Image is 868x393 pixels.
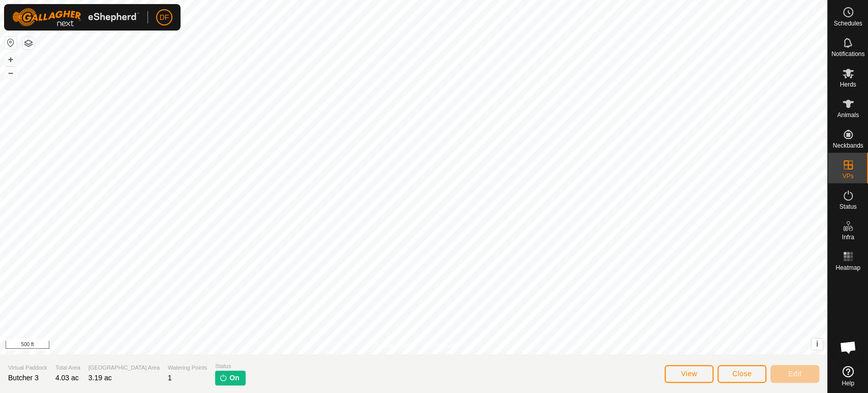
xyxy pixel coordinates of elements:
span: Notifications [831,51,864,57]
span: 4.03 ac [55,374,79,382]
span: Schedules [833,20,862,26]
span: Neckbands [832,143,863,149]
span: VPs [842,173,853,179]
button: Reset Map [5,37,17,49]
img: turn-on [219,374,227,382]
span: i [816,340,818,348]
img: Gallagher Logo [12,8,139,26]
span: Animals [837,112,859,118]
span: [GEOGRAPHIC_DATA] Area [88,363,160,372]
span: Status [839,204,856,210]
span: DF [160,12,169,23]
span: Total Area [55,363,80,372]
button: i [812,339,823,350]
span: Virtual Paddock [8,363,47,372]
button: – [5,67,17,79]
button: + [5,53,17,66]
a: Help [828,362,868,390]
span: Herds [840,81,856,88]
button: Close [717,365,766,383]
button: Map Layers [22,37,35,49]
span: 3.19 ac [88,374,112,382]
span: On [229,373,239,383]
span: Butcher 3 [8,374,39,382]
a: Contact Us [424,341,454,350]
span: 1 [168,374,172,382]
span: Edit [788,370,801,378]
button: View [665,365,713,383]
span: Close [732,370,752,378]
span: Infra [842,234,854,240]
span: View [681,370,697,378]
span: Heatmap [835,265,860,271]
span: Status [215,362,245,371]
span: Help [842,380,854,386]
div: Open chat [833,332,863,362]
span: Watering Points [168,363,207,372]
a: Privacy Policy [373,341,411,350]
button: Edit [770,365,819,383]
